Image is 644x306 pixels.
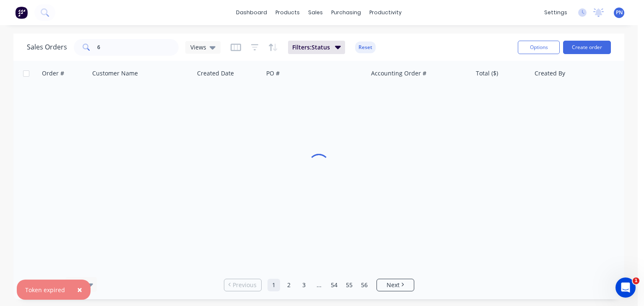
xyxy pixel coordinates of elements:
[633,277,639,284] span: 1
[327,6,365,19] div: purchasing
[233,281,257,289] span: Previous
[221,279,418,291] ul: Pagination
[371,69,426,78] div: Accounting Order #
[27,43,67,51] h1: Sales Orders
[358,279,371,291] a: Page 56
[15,6,28,19] img: Factory
[288,41,345,54] button: Filters:Status
[25,285,65,294] div: Token expired
[266,69,280,78] div: PO #
[298,279,310,291] a: Page 3
[563,41,611,54] button: Create order
[387,281,400,289] span: Next
[283,279,295,291] a: Page 2
[271,6,304,19] div: products
[377,281,414,289] a: Next page
[92,69,138,78] div: Customer Name
[42,69,64,78] div: Order #
[328,279,340,291] a: Page 54
[77,284,82,296] span: ×
[292,43,330,52] span: Filters: Status
[190,43,206,52] span: Views
[476,69,498,78] div: Total ($)
[540,6,571,19] div: settings
[313,279,325,291] a: Jump forward
[355,41,376,53] button: Reset
[615,277,636,298] iframe: Intercom live chat
[518,41,560,54] button: Options
[197,69,234,78] div: Created Date
[267,279,280,291] a: Page 1 is your current page
[365,6,406,19] div: productivity
[343,279,356,291] a: Page 55
[232,6,271,19] a: dashboard
[97,39,179,56] input: Search...
[69,280,91,300] button: Close
[616,9,623,16] span: PN
[535,69,565,78] div: Created By
[304,6,327,19] div: sales
[224,281,261,289] a: Previous page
